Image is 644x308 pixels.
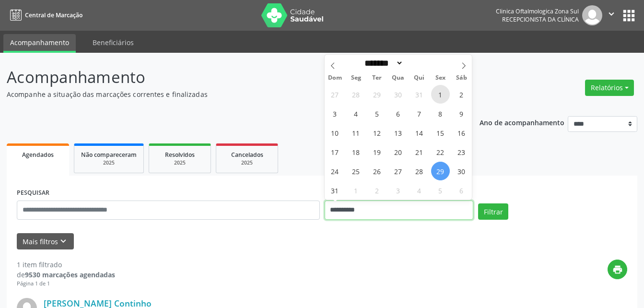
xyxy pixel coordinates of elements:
span: Julho 28, 2025 [347,85,365,104]
span: Agosto 8, 2025 [431,104,450,123]
span: Agosto 18, 2025 [347,142,365,161]
a: Acompanhamento [3,34,76,53]
span: Setembro 6, 2025 [452,181,471,200]
span: Setembro 2, 2025 [368,181,386,200]
select: Month [362,58,404,68]
span: Agosto 22, 2025 [431,142,450,161]
span: Agosto 12, 2025 [368,123,386,142]
span: Agosto 13, 2025 [389,123,408,142]
span: Agendados [22,151,54,159]
span: Agosto 28, 2025 [410,162,429,180]
strong: 9530 marcações agendadas [25,270,115,279]
span: Julho 27, 2025 [326,85,344,104]
span: Seg [345,75,366,81]
span: Setembro 5, 2025 [431,181,450,200]
i: keyboard_arrow_down [58,236,69,247]
i: print [612,264,623,275]
div: 2025 [223,159,271,166]
label: PESQUISAR [17,186,49,201]
span: Agosto 2, 2025 [452,85,471,104]
span: Não compareceram [81,151,137,159]
span: Setembro 1, 2025 [347,181,365,200]
button: Mais filtroskeyboard_arrow_down [17,233,74,250]
span: Agosto 26, 2025 [368,162,386,180]
span: Agosto 31, 2025 [326,181,344,200]
span: Agosto 15, 2025 [431,123,450,142]
span: Setembro 4, 2025 [410,181,429,200]
span: Agosto 20, 2025 [389,142,408,161]
input: Year [403,58,435,68]
span: Setembro 3, 2025 [389,181,408,200]
span: Agosto 5, 2025 [368,104,386,123]
span: Agosto 29, 2025 [431,162,450,180]
span: Agosto 7, 2025 [410,104,429,123]
span: Agosto 30, 2025 [452,162,471,180]
span: Agosto 6, 2025 [389,104,408,123]
i:  [606,9,617,19]
span: Sáb [451,75,472,81]
span: Agosto 23, 2025 [452,142,471,161]
div: 2025 [156,159,204,166]
span: Agosto 3, 2025 [326,104,344,123]
div: 1 item filtrado [17,260,115,270]
span: Agosto 14, 2025 [410,123,429,142]
span: Qua [387,75,409,81]
span: Agosto 17, 2025 [326,142,344,161]
div: de [17,270,115,280]
button: Relatórios [585,80,634,96]
span: Cancelados [231,151,263,159]
button: apps [621,7,637,24]
span: Agosto 27, 2025 [389,162,408,180]
span: Agosto 24, 2025 [326,162,344,180]
div: Página 1 de 1 [17,280,115,288]
button:  [602,5,621,25]
div: 2025 [81,159,137,166]
span: Agosto 4, 2025 [347,104,365,123]
span: Ter [366,75,387,81]
span: Sex [430,75,451,81]
span: Agosto 11, 2025 [347,123,365,142]
span: Dom [325,75,346,81]
p: Ano de acompanhamento [480,116,564,128]
div: Clinica Oftalmologica Zona Sul [496,7,579,15]
span: Qui [409,75,430,81]
span: Resolvidos [165,151,195,159]
span: Agosto 1, 2025 [431,85,450,104]
a: Central de Marcação [7,7,82,23]
span: Julho 30, 2025 [389,85,408,104]
p: Acompanhamento [7,65,448,89]
span: Agosto 21, 2025 [410,142,429,161]
span: Julho 31, 2025 [410,85,429,104]
img: img [582,5,602,25]
span: Central de Marcação [25,11,82,19]
span: Agosto 10, 2025 [326,123,344,142]
span: Agosto 19, 2025 [368,142,386,161]
span: Recepcionista da clínica [502,15,579,24]
span: Julho 29, 2025 [368,85,386,104]
button: print [608,260,627,279]
button: Filtrar [478,203,508,220]
p: Acompanhe a situação das marcações correntes e finalizadas [7,89,448,99]
span: Agosto 16, 2025 [452,123,471,142]
a: Beneficiários [86,34,141,51]
span: Agosto 9, 2025 [452,104,471,123]
span: Agosto 25, 2025 [347,162,365,180]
